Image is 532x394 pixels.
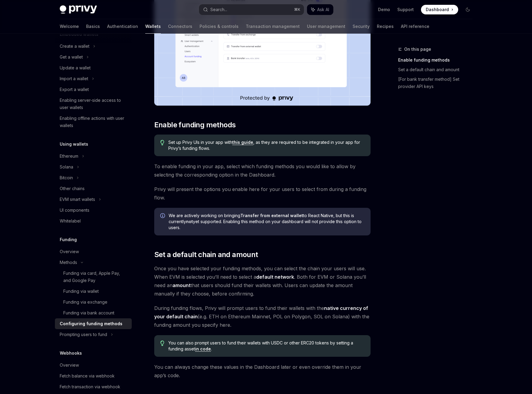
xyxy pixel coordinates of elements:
[210,6,227,13] div: Search...
[55,297,132,308] a: Funding via exchange
[60,362,79,369] div: Overview
[426,7,449,13] span: Dashboard
[60,236,77,243] h5: Funding
[145,19,161,34] a: Wallets
[378,7,390,13] a: Demo
[60,383,120,390] div: Fetch transaction via webhook
[55,360,132,371] a: Overview
[160,341,164,346] svg: Tip
[186,219,193,224] strong: not
[168,139,364,151] span: Set up Privy UIs in your app with , as they are required to be integrated in your app for Privy’s...
[63,299,107,306] div: Funding via exchange
[60,43,89,50] div: Create a wallet
[107,19,138,34] a: Authentication
[353,19,370,34] a: Security
[60,372,115,380] div: Fetch balance via webhook
[55,308,132,318] a: Funding via bank account
[60,217,81,225] div: Whitelabel
[60,53,83,61] div: Get a wallet
[154,162,371,179] span: To enable funding in your app, select which funding methods you would like to allow by selecting ...
[154,264,371,298] span: Once you have selected your funding methods, you can select the chain your users will use. When E...
[60,331,107,338] div: Prompting users to fund
[401,19,429,34] a: API reference
[60,64,91,71] div: Update a wallet
[55,371,132,381] a: Fetch balance via webhook
[398,74,477,91] a: [For bank transfer method] Set provider API keys
[55,286,132,297] a: Funding via wallet
[154,304,371,329] span: During funding flows, Privy will prompt users to fund their wallets with the (e.g. ETH on Ethereu...
[63,309,114,317] div: Funding via bank account
[55,318,132,329] a: Configuring funding methods
[55,113,132,131] a: Enabling offline actions with user wallets
[398,65,477,74] a: Set a default chain and amount
[169,213,365,231] span: We are actively working on bringing to React Native, but this is currently yet supported. Enablin...
[60,86,89,93] div: Export a wallet
[63,288,99,295] div: Funding via wallet
[60,196,95,203] div: EVM smart wallets
[60,259,77,266] div: Methods
[168,340,364,352] span: You can also prompt users to fund their wallets with USDC or other ERC20 tokens by setting a fund...
[55,183,132,194] a: Other chains
[86,19,100,34] a: Basics
[55,84,132,95] a: Export a wallet
[463,5,473,14] button: Toggle dark mode
[200,19,239,34] a: Policies & controls
[60,97,128,111] div: Enabling server-side access to user wallets
[60,153,78,160] div: Ethereum
[55,381,132,392] a: Fetch transaction via webhook
[60,5,97,14] img: dark logo
[60,350,82,357] h5: Webhooks
[173,282,191,288] strong: amount
[421,5,458,14] a: Dashboard
[240,213,303,218] strong: Transfer from external wallet
[60,248,79,255] div: Overview
[307,19,345,34] a: User management
[60,115,128,129] div: Enabling offline actions with user wallets
[154,120,236,130] span: Enable funding methods
[256,274,294,280] strong: default network
[63,270,128,284] div: Funding via card, Apple Pay, and Google Pay
[55,268,132,286] a: Funding via card, Apple Pay, and Google Pay
[60,19,79,34] a: Welcome
[60,174,73,181] div: Bitcoin
[160,213,166,219] svg: Info
[404,46,431,53] span: On this page
[55,95,132,113] a: Enabling server-side access to user wallets
[154,185,371,202] span: Privy will present the options you enable here for your users to select from during a funding flow.
[168,19,192,34] a: Connectors
[160,140,164,145] svg: Tip
[317,7,329,13] span: Ask AI
[60,163,73,171] div: Solana
[55,62,132,73] a: Update a wallet
[154,250,258,259] span: Set a default chain and amount
[398,55,477,65] a: Enable funding methods
[60,207,89,214] div: UI components
[232,140,253,145] a: this guide
[60,185,85,192] div: Other chains
[60,141,88,148] h5: Using wallets
[397,7,414,13] a: Support
[195,346,211,352] a: in code
[55,246,132,257] a: Overview
[294,7,300,12] span: ⌘ K
[55,216,132,226] a: Whitelabel
[199,4,304,15] button: Search...⌘K
[55,205,132,216] a: UI components
[60,320,122,327] div: Configuring funding methods
[307,4,333,15] button: Ask AI
[246,19,300,34] a: Transaction management
[154,363,371,380] span: You can always change these values in the Dashboard later or even override them in your app’s code.
[377,19,394,34] a: Recipes
[60,75,88,82] div: Import a wallet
